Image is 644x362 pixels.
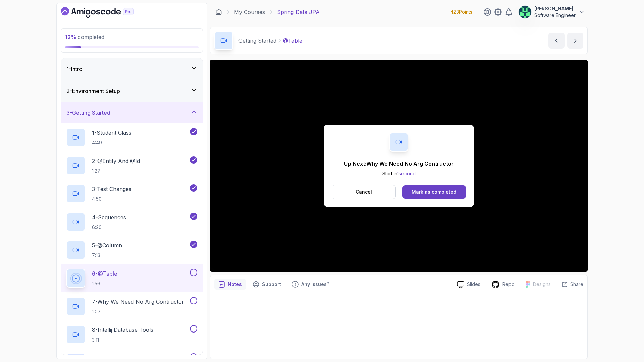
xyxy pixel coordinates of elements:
[66,87,120,95] h3: 2 - Environment Setup
[486,280,520,289] a: Repo
[92,168,140,174] p: 1:27
[66,156,197,175] button: 2-@Entity And @Id1:27
[332,185,396,199] button: Cancel
[92,280,117,287] p: 1:56
[356,189,372,195] p: Cancel
[277,8,320,16] p: Spring Data JPA
[533,281,551,288] p: Designs
[262,281,281,288] p: Support
[61,80,203,102] button: 2-Environment Setup
[66,269,197,288] button: 6-@Table1:56
[450,9,472,15] p: 423 Points
[567,33,583,49] button: next content
[502,281,515,288] p: Repo
[534,12,576,19] p: Software Engineer
[61,102,203,123] button: 3-Getting Started
[210,60,588,272] iframe: 6 - @Table
[66,65,83,73] h3: 1 - Intro
[249,279,285,290] button: Support button
[344,170,454,177] p: Start in
[92,185,131,193] p: 3 - Test Changes
[66,241,197,259] button: 5-@Column7:13
[234,8,265,16] a: My Courses
[66,325,197,344] button: 8-Intellij Database Tools3:11
[288,279,333,290] button: Feedback button
[228,281,242,288] p: Notes
[214,279,246,290] button: notes button
[556,281,583,288] button: Share
[397,171,416,176] span: 1 second
[92,252,122,259] p: 7:13
[66,213,197,231] button: 4-Sequences6:20
[92,241,122,249] p: 5 - @Column
[283,37,302,45] p: @Table
[467,281,480,288] p: Slides
[92,326,153,334] p: 8 - Intellij Database Tools
[570,281,583,288] p: Share
[518,5,585,19] button: user profile image[PERSON_NAME]Software Engineer
[238,37,276,45] p: Getting Started
[92,139,131,146] p: 4:49
[92,337,153,343] p: 3:11
[92,196,131,202] p: 4:50
[92,157,140,165] p: 2 - @Entity And @Id
[92,308,184,315] p: 1:07
[65,34,104,40] span: completed
[92,213,126,221] p: 4 - Sequences
[61,7,149,18] a: Dashboard
[519,6,531,18] img: user profile image
[548,33,565,49] button: previous content
[92,129,131,137] p: 1 - Student Class
[92,353,149,361] p: 9 - End Section Commit
[534,5,576,12] p: [PERSON_NAME]
[92,224,126,231] p: 6:20
[66,128,197,147] button: 1-Student Class4:49
[301,281,329,288] p: Any issues?
[66,184,197,203] button: 3-Test Changes4:50
[66,109,110,117] h3: 3 - Getting Started
[215,9,222,15] a: Dashboard
[61,58,203,80] button: 1-Intro
[412,189,457,195] div: Mark as completed
[92,269,117,278] p: 6 - @Table
[65,34,76,40] span: 12 %
[344,160,454,168] p: Up Next: Why We Need No Arg Contructor
[92,298,184,306] p: 7 - Why We Need No Arg Contructor
[451,281,486,288] a: Slides
[66,297,197,316] button: 7-Why We Need No Arg Contructor1:07
[402,185,466,199] button: Mark as completed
